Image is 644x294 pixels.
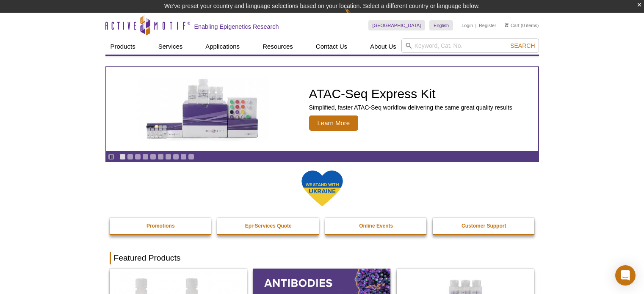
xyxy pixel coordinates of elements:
a: Go to slide 7 [165,154,171,160]
a: Cart [505,22,520,28]
a: English [429,20,453,30]
a: Go to slide 8 [173,154,179,160]
li: | [475,20,477,30]
a: Applications [200,38,245,55]
h2: ATAC-Seq Express Kit [309,88,512,100]
a: Epi-Services Quote [217,218,320,234]
p: Simplified, faster ATAC-Seq workflow delivering the same great quality results [309,104,512,111]
a: Resources [257,38,298,55]
a: [GEOGRAPHIC_DATA] [368,20,426,30]
strong: Customer Support [462,223,506,229]
div: Open Intercom Messenger [615,265,636,286]
a: Register [479,22,496,28]
a: Promotions [110,218,212,234]
a: Go to slide 1 [119,154,126,160]
span: Search [510,42,535,49]
a: Go to slide 2 [127,154,133,160]
img: We Stand With Ukraine [301,170,343,207]
button: Search [508,42,537,49]
h2: Featured Products [110,252,535,264]
a: Go to slide 5 [150,154,156,160]
a: Go to slide 10 [188,154,194,160]
a: Customer Support [433,218,535,234]
img: Change Here [345,6,367,26]
a: About Us [365,38,401,55]
strong: Online Events [359,223,393,229]
img: ATAC-Seq Express Kit [133,77,273,141]
li: (0 items) [505,20,539,30]
a: Services [153,38,188,55]
h2: Enabling Epigenetics Research [194,23,279,30]
strong: Epi-Services Quote [245,223,292,229]
article: ATAC-Seq Express Kit [106,67,538,151]
a: Go to slide 6 [158,154,164,160]
strong: Promotions [146,223,175,229]
a: Login [462,22,473,28]
a: Contact Us [311,38,352,55]
img: Your Cart [505,23,509,27]
input: Keyword, Cat. No. [401,38,539,53]
a: Products [105,38,141,55]
a: Toggle autoplay [108,154,114,160]
a: Go to slide 4 [142,154,149,160]
a: Online Events [325,218,428,234]
span: Learn More [309,115,359,131]
a: Go to slide 9 [180,154,187,160]
a: ATAC-Seq Express Kit ATAC-Seq Express Kit Simplified, faster ATAC-Seq workflow delivering the sam... [106,67,538,151]
a: Go to slide 3 [135,154,141,160]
